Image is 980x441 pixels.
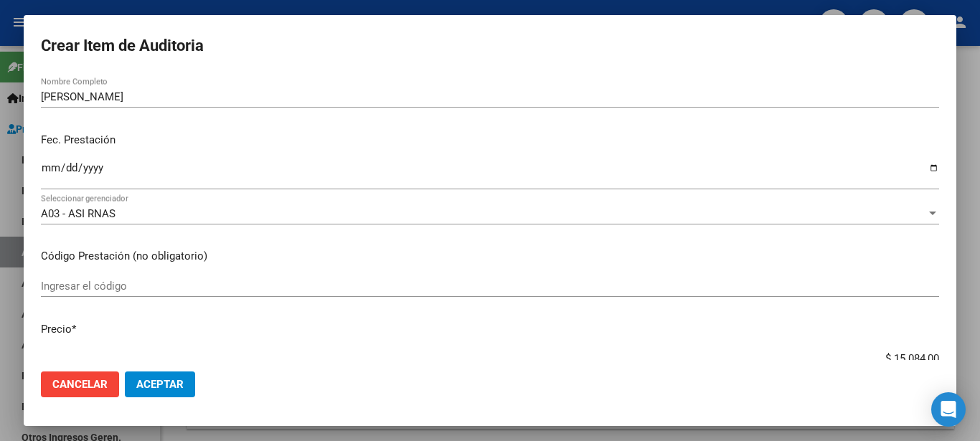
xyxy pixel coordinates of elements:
[41,132,939,148] p: Fec. Prestación
[136,378,184,391] span: Aceptar
[125,371,195,397] button: Aceptar
[52,378,108,391] span: Cancelar
[41,32,939,60] h2: Crear Item de Auditoria
[931,392,966,427] div: Open Intercom Messenger
[41,371,119,397] button: Cancelar
[41,207,116,220] span: A03 - ASI RNAS
[41,321,939,338] p: Precio
[41,248,939,265] p: Código Prestación (no obligatorio)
